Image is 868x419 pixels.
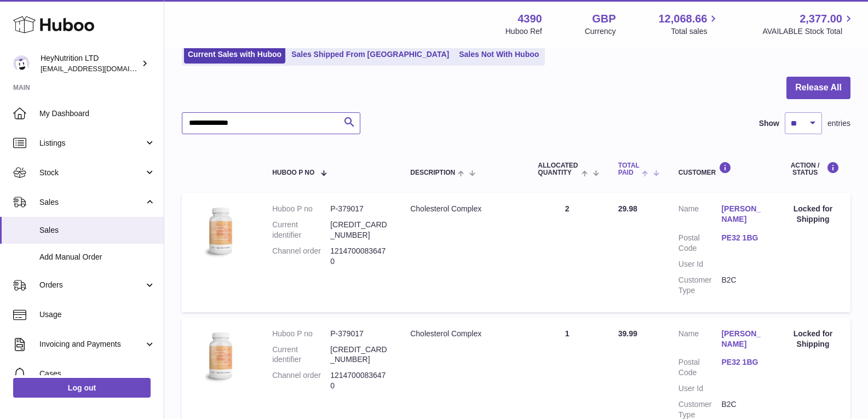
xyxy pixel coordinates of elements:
dt: Name [679,329,722,352]
dt: Name [679,204,722,227]
button: Release All [786,77,850,99]
dt: Channel order [272,246,330,267]
span: Sales [39,225,156,236]
a: 12,068.66 Total sales [658,12,720,37]
dd: [CREDIT_CARD_NUMBER] [330,345,388,365]
td: 2 [527,193,607,312]
span: My Dashboard [39,108,156,119]
span: Description [410,169,455,176]
div: Cholesterol Complex [410,204,516,214]
span: 39.99 [618,329,637,338]
span: Stock [39,168,144,178]
dt: Huboo P no [272,329,330,339]
div: HeyNutrition LTD [41,53,139,74]
span: Usage [39,309,156,320]
span: ALLOCATED Quantity [538,162,579,176]
div: Currency [585,26,616,37]
dd: [CREDIT_CARD_NUMBER] [330,220,388,240]
div: Locked for Shipping [786,329,840,349]
a: Sales Shipped From [GEOGRAPHIC_DATA] [288,45,453,64]
dt: User Id [679,259,722,269]
a: Sales Not With Huboo [455,45,543,64]
img: 43901725566350.jpg [193,329,248,383]
label: Show [759,118,779,129]
span: Orders [39,280,144,290]
span: entries [827,118,850,129]
dd: P-379017 [330,329,388,339]
dt: Current identifier [272,345,330,365]
div: Locked for Shipping [786,204,840,225]
dt: Current identifier [272,220,330,240]
a: PE32 1BG [721,357,764,368]
div: Huboo Ref [505,26,542,37]
span: 12,068.66 [658,12,707,26]
div: Action / Status [786,162,840,176]
span: Cases [39,369,156,379]
span: Add Manual Order [39,252,156,262]
dd: B2C [721,275,764,296]
strong: GBP [592,12,616,26]
dd: 12147000836470 [330,246,388,267]
dt: User Id [679,383,722,394]
dt: Huboo P no [272,204,330,214]
span: 2,377.00 [800,12,842,26]
a: Current Sales with Huboo [184,45,285,64]
dd: P-379017 [330,204,388,214]
img: 43901725566350.jpg [193,204,248,259]
span: Total sales [671,26,720,37]
span: AVAILABLE Stock Total [762,26,855,37]
span: Huboo P no [272,169,314,176]
dt: Postal Code [679,233,722,254]
strong: 4390 [518,12,542,26]
a: Log out [13,378,151,398]
div: Cholesterol Complex [410,329,516,339]
a: [PERSON_NAME] [721,204,764,225]
dt: Customer Type [679,275,722,296]
div: Customer [679,162,764,176]
span: 29.98 [618,204,637,213]
a: PE32 1BG [721,233,764,243]
dt: Postal Code [679,357,722,378]
dd: 12147000836470 [330,370,388,391]
a: [PERSON_NAME] [721,329,764,349]
span: Invoicing and Payments [39,339,144,349]
span: Sales [39,197,144,208]
span: Total paid [618,162,640,176]
span: Listings [39,138,144,148]
span: [EMAIL_ADDRESS][DOMAIN_NAME] [41,64,161,73]
img: info@heynutrition.com [13,55,30,72]
a: 2,377.00 AVAILABLE Stock Total [762,12,855,37]
dt: Channel order [272,370,330,391]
